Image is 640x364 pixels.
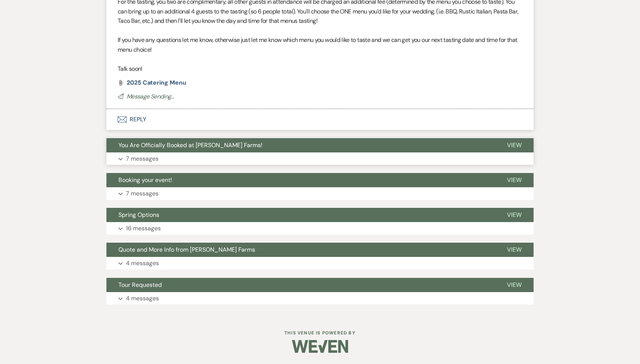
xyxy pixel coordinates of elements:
span: View [507,246,522,254]
span: Tour Requested [118,281,162,289]
span: View [507,176,522,184]
button: View [495,138,534,152]
span: You Are Officially Booked at [PERSON_NAME] Farms! [118,141,262,149]
p: Message Sending... [118,92,522,101]
span: Booking your event! [118,176,172,184]
p: 4 messages [126,294,159,303]
span: If you have any questions let me know, otherwise just let me know which menu you would like to ta... [118,36,517,54]
span: Talk soon! [118,65,142,73]
button: View [495,208,534,222]
p: 7 messages [126,189,159,198]
img: Weven Logo [292,333,348,360]
button: 4 messages [106,257,534,270]
button: Quote and More Info from [PERSON_NAME] Farms [106,243,495,257]
span: View [507,281,522,289]
button: View [495,173,534,187]
button: Reply [106,109,534,130]
button: 16 messages [106,222,534,235]
p: 4 messages [126,258,159,268]
button: Spring Options [106,208,495,222]
span: Spring Options [118,211,159,219]
button: 7 messages [106,187,534,200]
span: 2025 Catering Menu [127,79,186,87]
span: View [507,211,522,219]
p: 16 messages [126,224,161,233]
button: Tour Requested [106,278,495,292]
button: You Are Officially Booked at [PERSON_NAME] Farms! [106,138,495,152]
button: Booking your event! [106,173,495,187]
button: 7 messages [106,152,534,165]
p: 7 messages [126,154,159,164]
span: Quote and More Info from [PERSON_NAME] Farms [118,246,255,254]
button: 4 messages [106,292,534,305]
span: View [507,141,522,149]
button: View [495,243,534,257]
a: 2025 Catering Menu [127,80,186,86]
button: View [495,278,534,292]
